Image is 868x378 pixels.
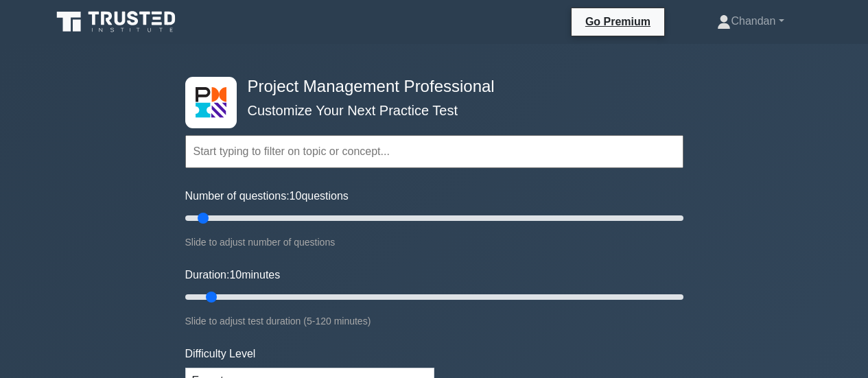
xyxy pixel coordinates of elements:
[229,269,242,281] span: 10
[577,13,659,30] a: Go Premium
[290,190,302,202] span: 10
[185,234,683,250] div: Slide to adjust number of questions
[242,77,616,97] h4: Project Management Professional
[185,135,683,168] input: Start typing to filter on topic or concept...
[185,346,256,362] label: Difficulty Level
[185,188,349,204] label: Number of questions: questions
[185,313,683,329] div: Slide to adjust test duration (5-120 minutes)
[684,8,817,35] a: Chandan
[185,267,281,283] label: Duration: minutes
